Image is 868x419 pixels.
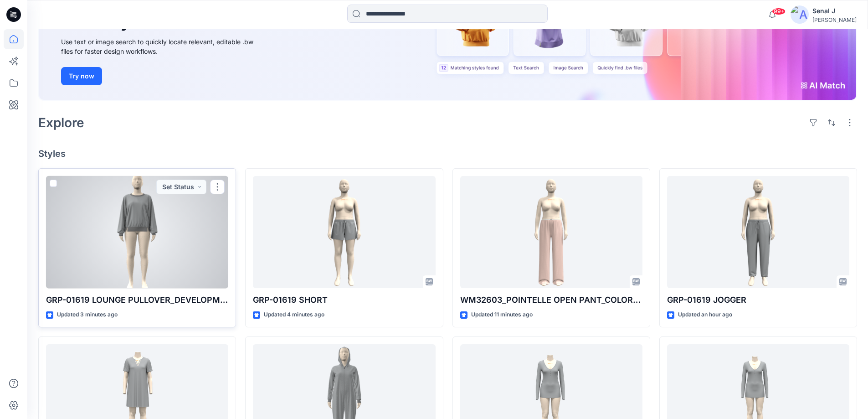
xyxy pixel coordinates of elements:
[678,310,732,320] p: Updated an hour ago
[812,16,857,23] div: [PERSON_NAME]
[264,310,324,320] p: Updated 4 minutes ago
[772,8,786,15] span: 99+
[460,176,642,289] a: WM32603_POINTELLE OPEN PANT_COLORWAY
[38,115,84,130] h2: Explore
[812,5,857,16] div: Senal J
[460,294,642,306] p: WM32603_POINTELLE OPEN PANT_COLORWAY
[57,310,118,320] p: Updated 3 minutes ago
[667,176,849,289] a: GRP-01619 JOGGER
[61,37,266,56] div: Use text or image search to quickly locate relevant, editable .bw files for faster design workflows.
[46,294,228,306] p: GRP-01619 LOUNGE PULLOVER_DEVELOPMENT
[61,67,102,85] button: Try now
[791,5,809,24] img: avatar
[38,148,857,159] h4: Styles
[253,294,435,306] p: GRP-01619 SHORT
[253,176,435,289] a: GRP-01619 SHORT
[667,294,849,306] p: GRP-01619 JOGGER
[471,310,533,320] p: Updated 11 minutes ago
[46,176,228,289] a: GRP-01619 LOUNGE PULLOVER_DEVELOPMENT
